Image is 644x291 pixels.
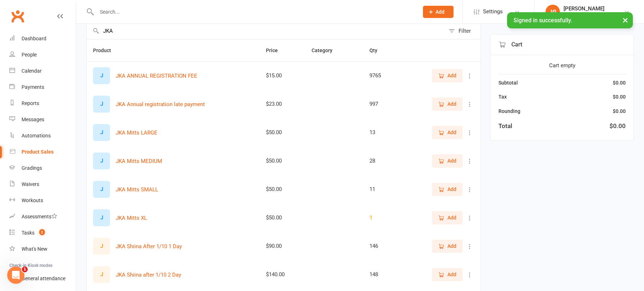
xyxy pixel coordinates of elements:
[9,176,76,192] a: Waivers
[22,68,42,74] div: Calendar
[93,47,119,53] span: Product
[22,230,34,236] div: Tasks
[22,181,39,187] div: Waivers
[432,126,463,139] button: Add
[514,17,572,24] span: Signed in successfully.
[9,95,76,112] a: Reports
[266,73,298,79] div: $15.00
[613,79,626,87] div: $0.00
[447,157,456,165] span: Add
[447,242,456,250] span: Add
[93,238,110,255] div: Set product image
[9,160,76,176] a: Gradings
[266,272,298,278] div: $140.00
[22,197,43,203] div: Workouts
[613,107,626,115] div: $0.00
[312,46,340,55] button: Category
[423,6,454,18] button: Add
[563,12,624,18] div: Bujutsu Martial Arts Centre
[9,47,76,63] a: People
[116,157,162,165] button: JKA Mitts MEDIUM
[432,268,463,281] button: Add
[432,183,463,196] button: Add
[266,47,286,53] span: Price
[22,165,42,171] div: Gradings
[369,158,396,164] div: 28
[369,272,396,278] div: 148
[312,47,340,53] span: Category
[22,84,44,90] div: Payments
[483,4,503,20] span: Settings
[613,93,626,101] div: $0.00
[9,144,76,160] a: Product Sales
[445,23,480,39] button: Filter
[9,225,76,241] a: Tasks 2
[93,266,110,283] div: Set product image
[369,186,396,192] div: 11
[498,79,518,87] div: Subtotal
[563,5,624,12] div: [PERSON_NAME]
[116,270,181,279] button: JKA Shiina after 1/10 2 Day
[9,128,76,144] a: Automations
[369,73,396,79] div: 9765
[498,61,626,70] div: Cart empty
[93,124,110,141] div: Set product image
[116,100,205,109] button: JKA Annual registration late payment
[22,276,65,281] div: General attendance
[447,214,456,222] span: Add
[93,67,110,84] div: Set product image
[369,47,385,53] span: Qty
[266,186,298,192] div: $50.00
[22,214,57,219] div: Assessments
[266,46,286,55] button: Price
[266,215,298,221] div: $50.00
[432,69,463,82] button: Add
[9,209,76,225] a: Assessments
[9,7,27,25] a: Clubworx
[9,270,76,287] a: General attendance kiosk mode
[369,101,396,107] div: 997
[546,5,560,19] div: JG
[93,153,110,169] div: Set product image
[498,93,507,101] div: Tax
[432,97,463,110] button: Add
[432,154,463,167] button: Add
[9,112,76,128] a: Messages
[93,96,110,113] div: Set product image
[95,7,414,17] input: Search...
[498,107,520,115] div: Rounding
[22,133,51,138] div: Automations
[9,192,76,209] a: Workouts
[93,46,119,55] button: Product
[9,79,76,95] a: Payments
[447,270,456,278] span: Add
[266,243,298,249] div: $90.00
[369,46,385,55] button: Qty
[498,121,512,131] div: Total
[116,242,182,251] button: JKA Shiina After 1/10 1 Day
[22,117,44,122] div: Messages
[609,121,626,131] div: $0.00
[491,35,634,55] div: Cart
[116,214,147,222] button: JKA Mitts XL
[369,243,396,249] div: 146
[432,240,463,253] button: Add
[9,241,76,257] a: What's New
[22,246,47,252] div: What's New
[22,36,46,41] div: Dashboard
[369,215,396,221] div: 1
[432,211,463,224] button: Add
[87,23,445,39] input: Search products by name, or scan product code
[9,31,76,47] a: Dashboard
[266,158,298,164] div: $50.00
[266,129,298,136] div: $50.00
[116,185,158,194] button: JKA Mitts SMALL
[116,72,197,80] button: JKA ANNUAL REGISTRATION FEE
[619,12,632,28] button: ×
[22,100,39,106] div: Reports
[93,209,110,226] div: Set product image
[22,149,54,155] div: Product Sales
[447,72,456,79] span: Add
[266,101,298,107] div: $23.00
[369,129,396,136] div: 13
